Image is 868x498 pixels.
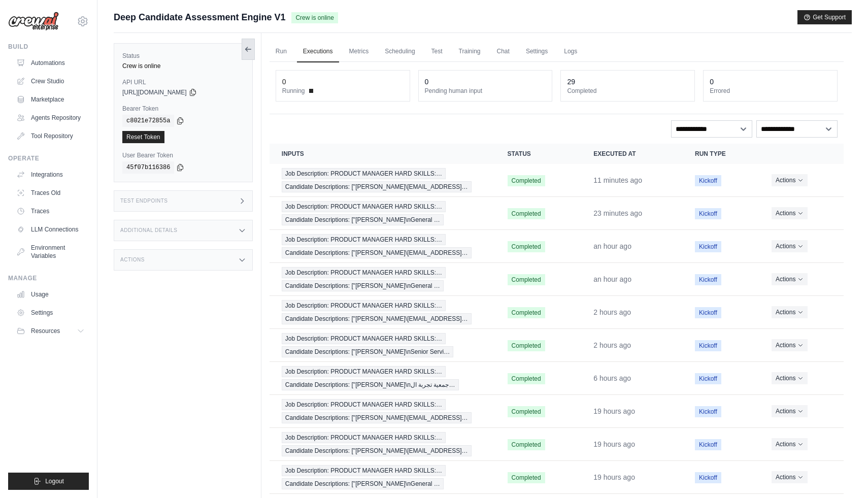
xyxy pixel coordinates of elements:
[683,144,759,164] th: Run Type
[593,242,631,250] time: September 21, 2025 at 23:34 AST
[282,412,472,423] span: Candidate Descriptions: ["[PERSON_NAME]\[EMAIL_ADDRESS]…
[282,201,446,212] span: Job Description: PRODUCT MANAGER HARD SKILLS:…
[425,77,429,87] div: 0
[12,128,89,144] a: Tool Repository
[282,366,446,377] span: Job Description: PRODUCT MANAGER HARD SKILLS:…
[12,323,89,339] button: Resources
[508,406,545,417] span: Completed
[12,286,89,303] a: Usage
[695,373,721,384] span: Kickoff
[593,473,635,481] time: September 21, 2025 at 05:00 AST
[772,438,808,450] button: Actions for execution
[508,439,545,450] span: Completed
[282,313,472,324] span: Candidate Descriptions: ["[PERSON_NAME]\[EMAIL_ADDRESS]…
[8,154,89,162] div: Operate
[122,151,244,159] label: User Bearer Token
[282,333,483,357] a: View execution details for Job Description
[270,41,293,62] a: Run
[567,77,575,87] div: 29
[122,62,244,70] div: Crew is online
[120,257,145,263] h3: Actions
[508,274,545,285] span: Completed
[297,41,339,62] a: Executions
[453,41,487,62] a: Training
[772,174,808,186] button: Actions for execution
[772,372,808,384] button: Actions for execution
[695,439,721,450] span: Kickoff
[120,198,168,204] h3: Test Endpoints
[772,339,808,351] button: Actions for execution
[282,267,446,278] span: Job Description: PRODUCT MANAGER HARD SKILLS:…
[282,379,459,390] span: Candidate Descriptions: ["[PERSON_NAME]\nجمعية تجربة ال…
[495,144,582,164] th: Status
[772,207,808,219] button: Actions for execution
[282,445,472,456] span: Candidate Descriptions: ["[PERSON_NAME]\[EMAIL_ADDRESS]…
[508,241,545,252] span: Completed
[593,341,631,349] time: September 21, 2025 at 22:44 AST
[282,465,483,489] a: View execution details for Job Description
[291,12,338,23] span: Crew is online
[282,234,446,245] span: Job Description: PRODUCT MANAGER HARD SKILLS:…
[282,77,286,87] div: 0
[508,340,545,351] span: Completed
[12,305,89,321] a: Settings
[695,241,721,252] span: Kickoff
[282,300,483,324] a: View execution details for Job Description
[282,366,483,390] a: View execution details for Job Description
[122,105,244,113] label: Bearer Token
[695,175,721,186] span: Kickoff
[282,432,446,443] span: Job Description: PRODUCT MANAGER HARD SKILLS:…
[508,373,545,384] span: Completed
[710,77,714,87] div: 0
[12,73,89,89] a: Crew Studio
[282,267,483,291] a: View execution details for Job Description
[282,465,446,476] span: Job Description: PRODUCT MANAGER HARD SKILLS:…
[12,110,89,126] a: Agents Repository
[122,131,164,143] a: Reset Token
[12,185,89,201] a: Traces Old
[425,87,546,95] dt: Pending human input
[772,240,808,252] button: Actions for execution
[772,471,808,483] button: Actions for execution
[122,115,174,127] code: c8021e72855a
[593,374,631,382] time: September 21, 2025 at 18:11 AST
[114,10,285,24] span: Deep Candidate Assessment Engine V1
[12,221,89,238] a: LLM Connections
[282,280,444,291] span: Candidate Descriptions: ["[PERSON_NAME]\nGeneral …
[282,399,483,423] a: View execution details for Job Description
[282,234,483,258] a: View execution details for Job Description
[12,167,89,183] a: Integrations
[695,208,721,219] span: Kickoff
[12,55,89,71] a: Automations
[12,203,89,219] a: Traces
[520,41,554,62] a: Settings
[12,91,89,108] a: Marketplace
[581,144,683,164] th: Executed at
[282,201,483,225] a: View execution details for Job Description
[122,88,187,96] span: [URL][DOMAIN_NAME]
[772,405,808,417] button: Actions for execution
[31,327,60,335] span: Resources
[8,473,89,490] button: Logout
[710,87,831,95] dt: Errored
[8,43,89,51] div: Build
[8,274,89,282] div: Manage
[508,307,545,318] span: Completed
[425,41,449,62] a: Test
[695,406,721,417] span: Kickoff
[593,407,635,415] time: September 21, 2025 at 05:00 AST
[122,78,244,86] label: API URL
[508,175,545,186] span: Completed
[8,12,59,31] img: Logo
[122,161,174,174] code: 45f07b116386
[282,300,446,311] span: Job Description: PRODUCT MANAGER HARD SKILLS:…
[695,274,721,285] span: Kickoff
[282,181,472,192] span: Candidate Descriptions: ["[PERSON_NAME]\[EMAIL_ADDRESS]…
[508,472,545,483] span: Completed
[593,440,635,448] time: September 21, 2025 at 05:00 AST
[772,273,808,285] button: Actions for execution
[122,52,244,60] label: Status
[593,275,631,283] time: September 21, 2025 at 23:20 AST
[270,144,495,164] th: Inputs
[593,176,642,184] time: September 22, 2025 at 00:13 AST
